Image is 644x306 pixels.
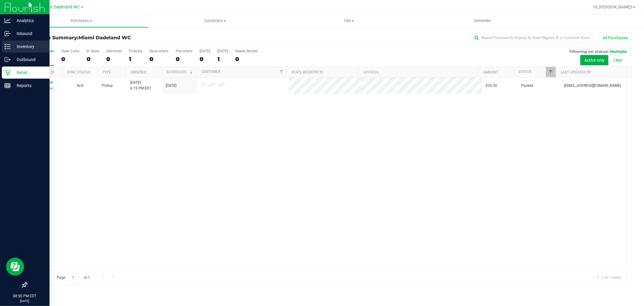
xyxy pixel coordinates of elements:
[106,56,122,63] div: 0
[149,18,282,24] span: Customers
[466,18,499,24] span: Deliveries
[14,18,148,24] span: Purchases
[69,273,80,282] input: 1
[87,56,99,63] div: 0
[483,70,498,74] a: Amount
[61,49,79,53] div: Open Carts
[11,30,47,37] p: Inbound
[200,56,210,63] div: 0
[36,80,53,85] a: 12005688
[11,82,47,89] p: Reports
[149,49,168,53] div: Back-orders
[3,293,47,299] p: 08:50 PM EDT
[102,70,111,74] a: Type
[5,57,11,63] inline-svg: Outbound
[235,49,258,53] div: Needs Review
[217,56,228,63] div: 1
[14,15,148,27] a: Purchases
[217,49,228,53] div: [DATE]
[521,83,533,89] span: Packed
[102,83,113,89] span: Pickup
[282,15,416,27] a: Tills
[77,83,84,89] button: N/A
[5,83,11,89] inline-svg: Reports
[130,80,151,91] span: [DATE] 6:15 PM EDT
[282,18,415,24] span: Tills
[569,49,609,54] span: Filtering on status:
[11,43,47,50] p: Inventory
[358,67,478,77] th: Address
[609,55,627,65] button: Clear
[129,49,142,53] div: PickUps
[201,70,220,74] a: Customer
[176,49,192,53] div: Pre-orders
[176,56,192,63] div: 0
[5,44,11,50] inline-svg: Inventory
[148,15,282,27] a: Customers
[416,15,549,27] a: Deliveries
[106,49,122,53] div: Deliveries
[149,56,168,63] div: 0
[561,70,591,74] a: Last Updated By
[593,5,633,9] span: Hi, [PERSON_NAME]!
[5,31,11,37] inline-svg: Inbound
[61,56,79,63] div: 0
[592,273,626,282] span: 1 - 1 of 1 items
[3,299,47,303] p: [DATE]
[518,70,531,74] a: Status
[291,70,323,74] a: State Registry ID
[599,33,632,43] button: All Purchases
[131,70,146,74] a: Ordered
[77,83,84,88] span: Not Applicable
[166,83,176,89] span: [DATE]
[610,49,627,54] span: Multiple
[564,83,621,89] span: [EMAIL_ADDRESS][DOMAIN_NAME]
[486,83,497,89] span: $35.50
[5,18,11,24] inline-svg: Analytics
[546,67,556,77] a: Filter
[87,49,99,53] div: In Store
[6,258,24,276] iframe: Resource center
[52,273,95,282] span: Page of 1
[472,33,593,42] input: Search Purchase ID, Original ID, State Registry ID or Customer Name...
[27,35,228,41] h3: Purchase Summary:
[235,56,258,63] div: 0
[276,67,286,77] a: Filter
[11,56,47,63] p: Outbound
[5,70,11,76] inline-svg: Retail
[67,70,90,74] a: Sync Status
[11,69,47,76] p: Retail
[40,5,80,10] span: Miami Dadeland WC
[78,35,131,41] span: Miami Dadeland WC
[200,49,210,53] div: [DATE]
[129,56,142,63] div: 1
[11,17,47,24] p: Analytics
[580,55,608,65] button: Active only
[166,70,194,74] a: Scheduled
